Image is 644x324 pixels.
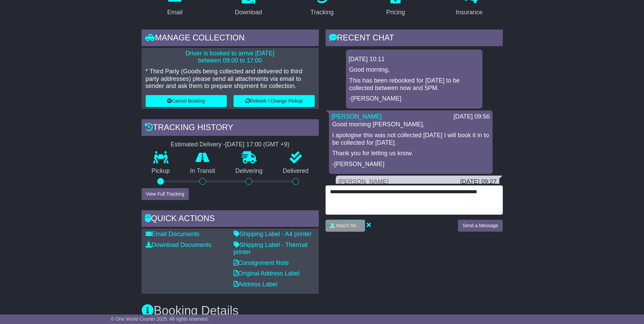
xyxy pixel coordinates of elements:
[234,281,277,288] a: Address Label
[310,8,333,17] div: Tracking
[458,220,502,232] button: Send a Message
[235,8,262,17] div: Download
[332,150,489,157] p: Thank you for letting us know.
[332,113,382,120] a: [PERSON_NAME]
[338,178,389,185] a: [PERSON_NAME]
[146,231,200,237] a: Email Documents
[142,188,189,200] button: View Full Tracking
[332,121,489,128] p: Good morning [PERSON_NAME],
[326,30,503,48] div: RECENT CHAT
[180,167,225,175] p: In Transit
[332,161,489,168] p: -[PERSON_NAME]
[234,259,289,266] a: Consignment Note
[273,167,319,175] p: Delivered
[142,30,319,48] div: Manage collection
[146,50,315,65] p: Driver is booked to arrive [DATE] between 09:00 to 17:00
[142,119,319,138] div: Tracking history
[234,270,300,277] a: Original Address Label
[234,95,315,107] button: Rebook / Change Pickup
[225,141,290,148] div: [DATE] 17:00 (GMT +9)
[146,241,211,248] a: Download Documents
[349,95,479,103] p: -[PERSON_NAME]
[146,68,315,90] p: * Third Party (Goods being collected and delivered to third party addresses) please send all atta...
[349,56,480,63] div: [DATE] 10:11
[167,8,182,17] div: Email
[142,304,503,318] h3: Booking Details
[142,141,319,148] div: Estimated Delivery -
[349,66,479,74] p: Good morning,
[142,167,180,175] p: Pickup
[386,8,405,17] div: Pricing
[225,167,273,175] p: Delivering
[146,95,227,107] button: Cancel Booking
[460,178,497,186] div: [DATE] 09:27
[349,77,479,92] p: This has been rebooked for [DATE] to be collected between now and 5PM.
[234,241,308,256] a: Shipping Label - Thermal printer
[234,231,312,237] a: Shipping Label - A4 printer
[332,132,489,146] p: I apologise this was not collected [DATE] I will book it in to be collected for [DATE].
[142,210,319,229] div: Quick Actions
[456,8,483,17] div: Insurance
[454,113,490,121] div: [DATE] 09:56
[111,316,209,322] span: © One World Courier 2025. All rights reserved.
